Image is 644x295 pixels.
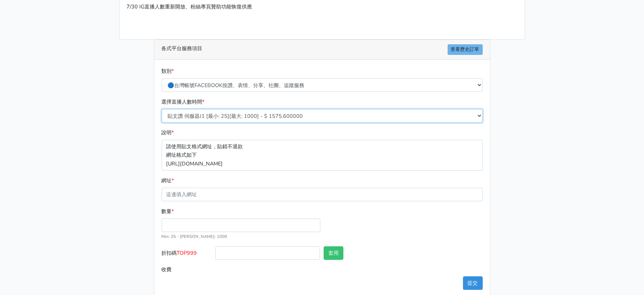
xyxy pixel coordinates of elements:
label: 數量 [162,207,174,216]
small: Min: 25 - [PERSON_NAME]: 1000 [162,234,227,239]
input: 這邊填入網址 [162,188,483,201]
button: 提交 [463,276,483,290]
div: 各式平台服務項目 [154,40,490,60]
label: 選擇直播人數時間 [162,98,205,106]
span: TOP999 [177,249,197,257]
a: 查看歷史訂單 [448,44,483,55]
label: 收費 [160,263,214,276]
p: 請使用貼文格式網址，貼錯不退款 網址格式如下 [URL][DOMAIN_NAME] [162,140,483,170]
label: 類別 [162,67,174,75]
label: 說明 [162,128,174,137]
label: 網址 [162,176,174,185]
label: 折扣碼 [160,246,214,263]
p: 7/30 IG直播人數重新開放、粉絲專頁贊助功能恢復供應 [127,3,517,11]
button: 套用 [324,246,343,260]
